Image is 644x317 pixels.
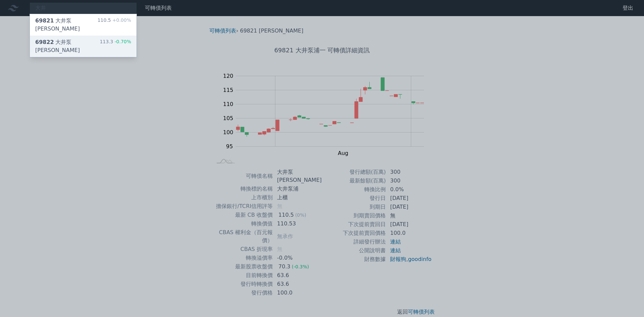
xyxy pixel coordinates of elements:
[100,38,131,54] div: 113.3
[30,36,137,57] a: 69822大井泵[PERSON_NAME] 113.3-0.70%
[113,39,131,44] span: -0.70%
[35,39,54,45] span: 69822
[98,17,131,33] div: 110.5
[30,14,137,36] a: 69821大井泵[PERSON_NAME] 110.5+0.00%
[111,17,131,23] span: +0.00%
[35,17,98,33] div: 大井泵[PERSON_NAME]
[35,38,100,54] div: 大井泵[PERSON_NAME]
[35,17,54,24] span: 69821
